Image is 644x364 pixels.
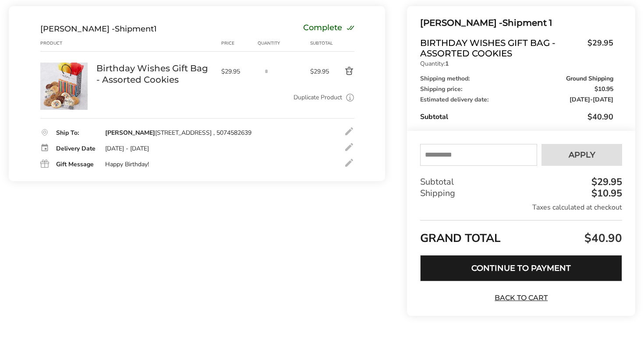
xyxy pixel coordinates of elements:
[593,95,613,104] span: [DATE]
[40,62,88,70] a: Birthday Wishes Gift Bag - Assorted Cookies
[420,38,583,59] span: Birthday Wishes Gift Bag - Assorted Cookies
[420,97,613,103] div: Estimated delivery date:
[420,220,622,248] div: GRAND TOTAL
[420,203,622,212] div: Taxes calculated at checkout
[594,86,613,92] span: $10.95
[40,24,157,34] div: Shipment
[40,40,96,47] div: Product
[420,38,613,59] a: Birthday Wishes Gift Bag - Assorted Cookies$29.95
[445,59,449,68] strong: 1
[583,38,613,56] span: $29.95
[105,161,149,168] div: Happy Birthday!
[56,146,96,152] div: Delivery Date
[105,129,155,137] strong: [PERSON_NAME]
[587,112,613,122] span: $40.90
[420,255,622,281] button: Continue to Payment
[221,67,253,76] span: $29.95
[582,231,622,246] span: $40.90
[569,151,595,159] span: Apply
[40,63,88,110] img: Birthday Wishes Gift Bag - Assorted Cookies
[491,293,552,303] a: Back to Cart
[420,176,622,188] div: Subtotal
[105,145,149,153] div: [DATE] - [DATE]
[258,63,275,80] input: Quantity input
[570,97,613,103] span: -
[303,24,354,34] div: Complete
[294,93,342,102] a: Duplicate Product
[258,40,310,47] div: Quantity
[420,112,613,122] div: Subtotal
[330,66,355,77] button: Delete product
[40,24,115,34] span: [PERSON_NAME] -
[420,76,613,82] div: Shipping method:
[589,177,622,187] div: $29.95
[105,129,251,137] div: [STREET_ADDRESS] , 5074582639
[154,24,157,34] span: 1
[56,161,96,168] div: Gift Message
[420,86,613,92] div: Shipping price:
[420,16,613,30] div: Shipment 1
[420,17,502,28] span: [PERSON_NAME] -
[541,144,622,166] button: Apply
[570,95,590,104] span: [DATE]
[420,61,613,67] p: Quantity:
[56,130,96,136] div: Ship To:
[310,67,330,76] span: $29.95
[420,188,622,199] div: Shipping
[566,76,613,82] span: Ground Shipping
[221,40,258,47] div: Price
[589,189,622,198] div: $10.95
[96,63,212,85] a: Birthday Wishes Gift Bag - Assorted Cookies
[310,40,330,47] div: Subtotal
